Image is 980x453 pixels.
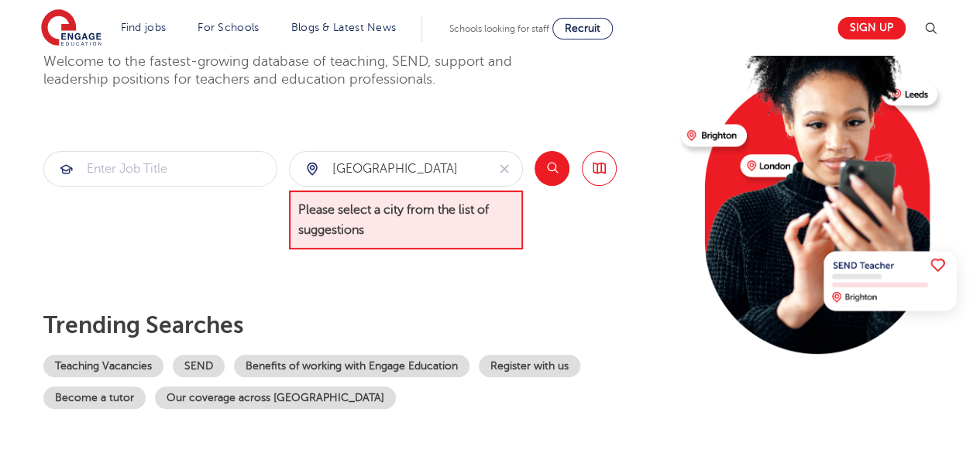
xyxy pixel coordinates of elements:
[837,17,906,39] a: Sign up
[535,151,569,186] button: Search
[198,22,259,33] a: For Schools
[487,152,522,186] button: Clear
[289,151,523,187] div: Submit
[449,23,549,34] span: Schools looking for staff
[552,18,613,39] a: Recruit
[41,9,101,48] img: Engage Education
[234,355,469,377] a: Benefits of working with Engage Education
[479,355,580,377] a: Register with us
[290,152,487,186] input: Submit
[289,190,523,250] span: Please select a city from the list of suggestions
[173,355,225,377] a: SEND
[44,152,277,186] input: Submit
[43,355,163,377] a: Teaching Vacancies
[291,22,397,33] a: Blogs & Latest News
[565,22,600,34] span: Recruit
[155,386,396,409] a: Our coverage across [GEOGRAPHIC_DATA]
[43,311,669,339] p: Trending searches
[43,151,277,187] div: Submit
[121,22,167,33] a: Find jobs
[43,386,146,409] a: Become a tutor
[43,53,555,89] p: Welcome to the fastest-growing database of teaching, SEND, support and leadership positions for t...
